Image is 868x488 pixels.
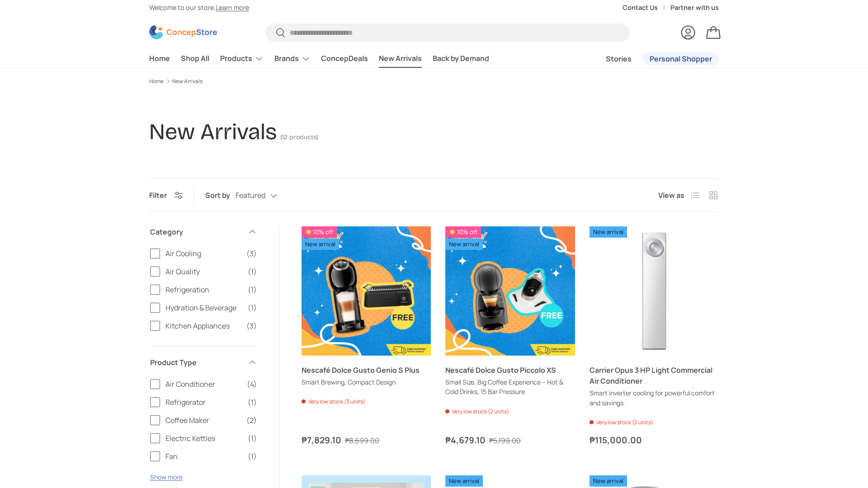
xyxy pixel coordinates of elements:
[379,50,422,67] a: New Arrivals
[149,190,167,200] span: Filter
[149,25,217,39] img: ConcepStore
[236,191,265,200] span: Featured
[445,475,483,487] span: New arrival
[280,133,318,141] span: (12 products)
[165,451,242,462] span: Fan
[149,50,489,68] nav: Primary
[248,397,257,408] span: (1)
[165,266,242,277] span: Air Quality
[236,188,295,204] button: Featured
[670,3,719,13] a: Partner with us
[150,226,242,237] span: Category
[149,3,249,13] p: Welcome to our store.
[246,320,257,331] span: (3)
[248,302,257,313] span: (1)
[321,50,368,67] a: ConcepDeals
[165,284,242,295] span: Refrigeration
[248,451,257,462] span: (1)
[658,190,684,201] span: View as
[165,397,242,408] span: Refrigerator
[590,475,627,487] span: New arrival
[650,55,712,62] span: Personal Shopper
[165,379,241,389] span: Air Conditioner
[149,50,170,67] a: Home
[150,346,257,379] summary: Product Type
[302,226,337,238] span: 10% off
[445,226,575,356] a: Nescafé Dolce Gusto Piccolo XS
[269,50,316,68] summary: Brands
[445,365,556,375] a: Nescafé Dolce Gusto Piccolo XS
[433,50,489,67] a: Back by Demand
[220,50,264,68] a: Products
[165,302,242,313] span: Hydration & Beverage
[215,50,269,68] summary: Products
[246,415,257,426] span: (2)
[302,365,420,375] a: Nescafé Dolce Gusto Genio S Plus
[150,357,242,368] span: Product Type
[165,320,241,331] span: Kitchen Appliances
[149,79,164,84] a: Home
[590,226,719,356] a: Carrier Opus 3 HP Light Commercial Air Conditioner
[205,190,236,201] label: Sort by
[165,433,242,444] span: Electric Kettles
[248,433,257,444] span: (1)
[149,190,183,200] button: Filter
[165,248,241,259] span: Air Cooling
[623,3,670,13] a: Contact Us
[445,239,483,250] span: New arrival
[181,50,209,67] a: Shop All
[248,284,257,295] span: (1)
[165,415,241,426] span: Coffee Maker
[584,50,719,68] nav: Secondary
[445,226,481,238] span: 10% off
[590,365,712,386] a: Carrier Opus 3 HP Light Commercial Air Conditioner
[248,266,257,277] span: (1)
[247,379,257,389] span: (4)
[642,52,719,65] a: Personal Shopper
[149,118,277,145] h1: New Arrivals
[590,226,627,238] span: New arrival
[606,50,632,68] a: Stories
[216,3,249,12] a: Learn more
[302,226,431,356] a: Nescafé Dolce Gusto Genio S Plus
[150,473,183,481] button: Show more
[149,77,719,85] nav: Breadcrumbs
[246,248,257,259] span: (3)
[302,239,339,250] span: New arrival
[590,226,719,356] img: https://concepstore.ph/products/carrier-opus-3-hp-light-commercial-air-conditioner
[150,216,257,248] summary: Category
[172,79,203,84] a: New Arrivals
[274,50,310,68] a: Brands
